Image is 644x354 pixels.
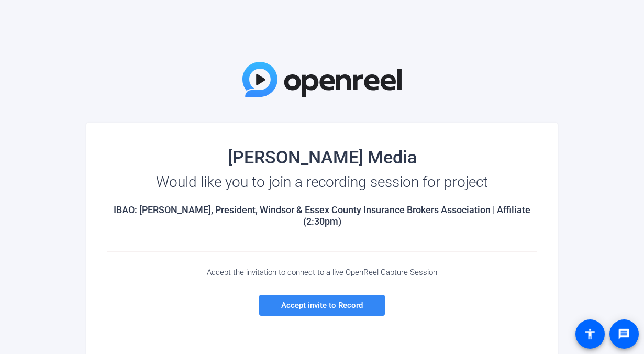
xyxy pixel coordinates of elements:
h2: IBAO: [PERSON_NAME], President, Windsor & Essex County Insurance Brokers Association | Affiliate ... [107,204,537,227]
mat-icon: accessibility [584,328,596,340]
mat-icon: message [618,328,630,340]
div: [PERSON_NAME] Media [107,149,537,165]
img: OpenReel Logo [242,62,402,97]
span: Accept invite to Record [281,301,363,310]
a: Accept invite to Record [259,295,385,316]
div: Accept the invitation to connect to a live OpenReel Capture Session [107,268,537,277]
div: Would like you to join a recording session for project [107,174,537,191]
